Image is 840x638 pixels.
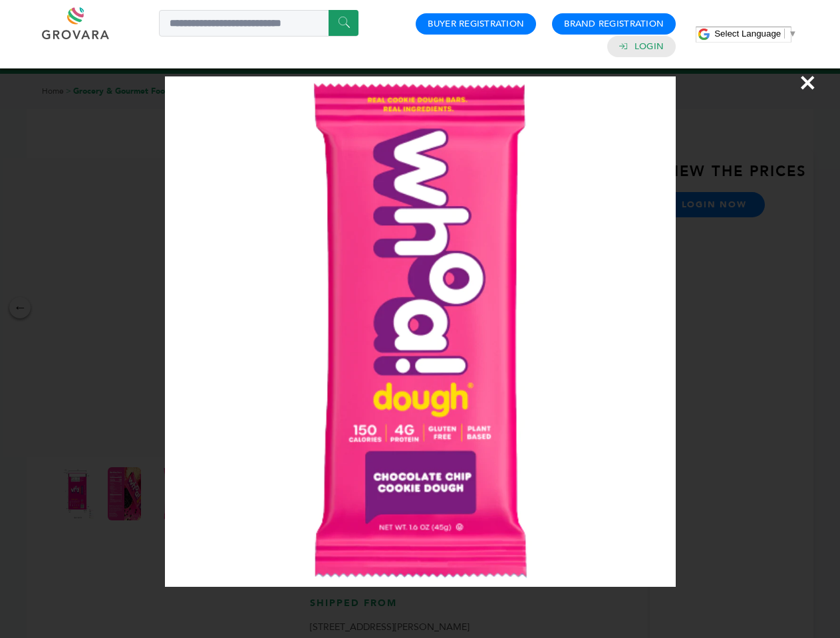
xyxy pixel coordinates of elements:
span: ▼ [788,29,797,39]
a: Login [634,41,664,53]
a: Select Language​ [714,29,797,39]
span: × [799,64,817,101]
a: Buyer Registration [428,18,524,30]
a: Brand Registration [564,18,664,30]
img: Image Preview [165,76,676,587]
input: Search a product or brand... [159,10,358,37]
span: Select Language [714,29,781,39]
span: ​ [784,29,785,39]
